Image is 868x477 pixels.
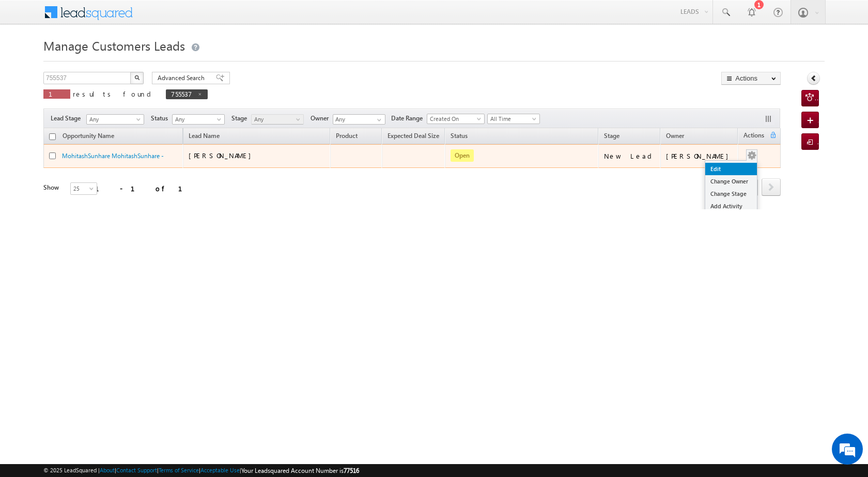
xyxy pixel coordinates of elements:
span: Owner [666,132,684,140]
span: next [762,178,781,196]
input: Type to Search [333,114,385,125]
span: 755537 [171,89,192,98]
a: Any [172,114,225,125]
textarea: Type your message and hit 'Enter' [13,96,189,310]
span: Advanced Search [158,73,208,83]
a: Contact Support [116,467,157,473]
span: Created On [427,114,481,124]
span: Any [87,115,141,124]
a: Any [86,114,144,125]
span: Lead Name [183,130,225,144]
a: 25 [70,182,97,195]
a: next [762,179,781,196]
a: Change Stage [705,188,757,200]
div: Show [43,183,62,192]
div: Minimize live chat window [169,5,194,30]
span: Expected Deal Size [388,132,439,140]
span: Any [252,115,301,124]
div: [PERSON_NAME] [666,151,734,161]
span: Stage [231,114,251,123]
span: Your Leadsquared Account Number is [241,467,359,474]
span: [PERSON_NAME] [189,151,256,160]
span: Manage Customers Leads [43,37,185,54]
span: Stage [604,132,619,140]
img: Search [134,75,139,80]
a: Add Activity [705,200,757,212]
span: Lead Stage [51,114,85,123]
a: Show All Items [371,115,384,125]
span: Product [336,132,358,140]
span: results found [73,89,155,98]
span: Owner [311,114,333,123]
span: All Time [488,114,537,124]
span: Status [151,114,172,123]
span: 1 [49,89,65,98]
button: Actions [721,72,781,85]
span: Date Range [391,114,427,123]
a: MohitashSunhare MohitashSunhare - [62,152,164,160]
img: d_60004797649_company_0_60004797649 [18,54,43,68]
a: Created On [427,114,485,124]
input: Check all records [49,133,56,140]
span: 25 [71,184,98,193]
div: Chat with us now [54,54,174,68]
a: Acceptable Use [200,467,240,473]
a: Terms of Service [159,467,199,473]
a: Status [445,130,473,144]
a: Any [251,114,304,125]
div: 1 - 1 of 1 [95,182,195,194]
a: Edit [705,163,757,175]
span: © 2025 LeadSquared | | | | | [43,466,359,475]
em: Start Chat [141,318,188,332]
a: Change Owner [705,175,757,188]
a: Stage [599,130,625,144]
a: Opportunity Name [57,130,119,144]
span: Opportunity Name [63,132,114,140]
a: All Time [487,114,540,124]
span: 77516 [344,467,359,474]
span: Open [451,149,474,162]
a: About [100,467,115,473]
span: Actions [738,130,769,143]
div: New Lead [604,151,656,161]
a: Expected Deal Size [382,130,444,144]
span: Any [173,115,222,124]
